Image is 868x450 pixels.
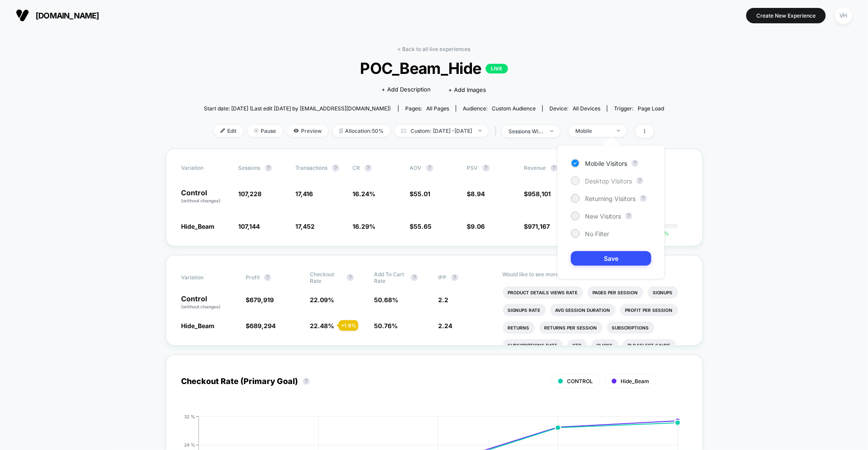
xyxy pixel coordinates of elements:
span: + Add Description [382,85,431,94]
span: Custom: [DATE] - [DATE] [395,125,488,137]
span: Variation [182,271,230,284]
span: 17,416 [296,190,313,198]
button: ? [332,165,339,172]
span: 50.76 % [374,322,398,329]
span: $ [524,223,550,230]
span: $ [524,190,551,198]
span: $ [410,223,432,230]
li: Subscriptions Rate [503,339,563,351]
span: Hide_Beam [182,322,215,329]
span: POC_Beam_Hide [227,59,641,77]
li: Ctr [567,339,587,351]
button: VH [832,7,855,25]
p: Control [182,189,230,204]
span: Preview [287,125,328,137]
button: ? [632,160,639,167]
span: 679,919 [250,296,274,304]
span: 689,294 [250,322,276,329]
div: VH [835,7,852,24]
span: Start date: [DATE] (Last edit [DATE] by [EMAIL_ADDRESS][DOMAIN_NAME]) [204,105,391,112]
span: Hide_Beam [621,378,650,384]
li: Plp Select Sahde [623,339,676,351]
img: end [479,130,482,132]
span: 2.2 [439,296,449,304]
span: CR [353,165,360,171]
span: Transactions [296,165,328,171]
span: No Filter [585,230,609,238]
span: CONTROL [567,378,593,384]
div: Pages: [405,105,449,112]
img: calendar [401,128,406,133]
span: 107,144 [239,223,260,230]
span: $ [467,190,485,198]
img: Visually logo [16,9,29,22]
li: Avg Session Duration [550,304,616,316]
button: ? [265,165,272,172]
span: 17,452 [296,223,315,230]
li: Profit Per Session [620,304,678,316]
span: Desktop Visitors [585,177,632,185]
img: edit [221,128,225,133]
button: ? [483,165,490,172]
span: 55.01 [414,190,431,198]
div: Mobile [575,128,610,134]
li: Pages Per Session [588,286,643,299]
span: Revenue [524,165,546,171]
p: LIVE [486,64,508,73]
span: + Add Images [449,86,487,93]
span: 55.65 [414,223,432,230]
span: AOV [410,165,422,171]
div: Audience: [463,105,536,112]
button: ? [264,274,271,281]
span: all pages [426,105,449,112]
button: Create New Experience [746,8,826,23]
div: sessions with impression [508,128,544,135]
button: ? [625,212,632,220]
span: Add To Cart Rate [374,271,407,284]
button: ? [636,177,643,184]
span: 16.29 % [353,223,376,230]
li: Signups [648,286,678,299]
span: (without changes) [182,304,221,309]
div: + 1.8 % [339,320,358,331]
p: Control [182,295,237,310]
span: $ [246,322,276,329]
button: ? [640,195,647,202]
span: 107,228 [239,190,262,198]
button: Save [571,251,651,266]
button: [DOMAIN_NAME] [13,8,102,22]
li: Returns Per Session [539,322,603,334]
a: < Back to all live experiences [398,46,471,52]
span: Edit [214,125,243,137]
span: Profit [246,274,260,281]
span: 22.09 % [310,296,334,304]
span: all devices [573,105,600,112]
span: Page Load [638,105,664,112]
li: Returns [503,322,535,334]
span: Mobile Visitors [585,160,627,167]
span: 958,101 [528,190,551,198]
span: $ [246,296,274,304]
span: New Visitors [585,212,621,220]
img: end [550,130,553,132]
span: 8.94 [471,190,485,198]
img: rebalance [339,128,343,133]
button: ? [303,378,310,385]
span: 971,167 [528,223,550,230]
tspan: 32 % [184,414,195,419]
span: 22.48 % [310,322,334,329]
button: ? [347,274,354,281]
button: ? [411,274,418,281]
span: Variation [182,165,230,172]
img: end [254,128,258,133]
span: | [493,125,502,138]
span: 9.06 [471,223,485,230]
span: Device: [542,105,607,112]
p: Would like to see more reports? [503,271,687,278]
span: Hide_Beam [182,223,215,230]
button: ? [426,165,433,172]
span: Allocation: 50% [333,125,390,137]
span: 2.24 [439,322,453,329]
span: Pause [247,125,283,137]
span: 50.68 % [374,296,398,304]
